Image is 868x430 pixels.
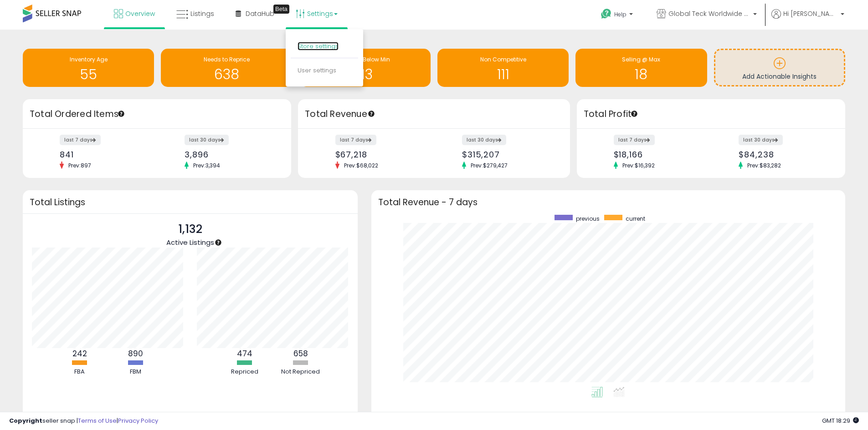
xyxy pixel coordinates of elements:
[783,9,838,18] span: Hi [PERSON_NAME]
[614,135,655,145] label: last 7 days
[60,150,150,159] div: 841
[118,416,158,425] a: Privacy Policy
[442,67,564,82] h1: 111
[739,150,829,159] div: $84,238
[622,56,660,63] span: Selling @ Max
[618,162,659,169] span: Prev: $16,392
[190,9,214,18] span: Listings
[575,49,707,87] a: Selling @ Max 18
[273,5,289,14] div: Tooltip anchor
[742,72,817,81] span: Add Actionable Insights
[72,348,87,359] b: 242
[108,368,163,376] div: FBM
[339,162,383,169] span: Prev: $68,022
[246,9,274,18] span: DataHub
[437,49,569,87] a: Non Competitive 111
[217,368,272,376] div: Repriced
[185,150,275,159] div: 3,896
[584,108,838,121] h3: Total Profit
[166,238,214,247] span: Active Listings
[480,56,526,63] span: Non Competitive
[185,135,229,145] label: last 30 days
[601,8,612,20] i: Get Help
[9,417,158,425] div: seller snap | |
[214,238,222,247] div: Tooltip anchor
[161,49,292,87] a: Needs to Reprice 638
[298,66,336,75] a: User settings
[580,67,702,82] h1: 18
[52,368,107,376] div: FBA
[78,416,117,425] a: Terms of Use
[30,108,284,121] h3: Total Ordered Items
[626,215,645,223] span: current
[165,67,288,82] h1: 638
[299,49,431,87] a: BB Price Below Min 113
[9,416,42,425] strong: Copyright
[128,348,143,359] b: 890
[668,9,750,18] span: Global Teck Worldwide [GEOGRAPHIC_DATA]
[304,67,426,82] h1: 113
[305,108,563,121] h3: Total Revenue
[822,416,859,425] span: 2025-10-9 18:29 GMT
[630,110,638,118] div: Tooltip anchor
[335,150,427,159] div: $67,218
[715,50,844,85] a: Add Actionable Insights
[614,150,704,159] div: $18,166
[273,368,328,376] div: Not Repriced
[462,135,506,145] label: last 30 days
[189,162,225,169] span: Prev: 3,394
[64,162,96,169] span: Prev: 897
[117,110,125,118] div: Tooltip anchor
[462,150,554,159] div: $315,207
[466,162,512,169] span: Prev: $279,427
[204,56,250,63] span: Needs to Reprice
[23,49,154,87] a: Inventory Age 55
[70,56,108,63] span: Inventory Age
[594,1,642,30] a: Help
[340,56,390,63] span: BB Price Below Min
[743,162,786,169] span: Prev: $83,282
[614,10,627,18] span: Help
[771,9,844,30] a: Hi [PERSON_NAME]
[166,221,214,238] p: 1,132
[237,348,252,359] b: 474
[60,135,101,145] label: last 7 days
[30,199,351,206] h3: Total Listings
[125,9,155,18] span: Overview
[27,67,149,82] h1: 55
[293,348,308,359] b: 658
[335,135,376,145] label: last 7 days
[378,199,838,206] h3: Total Revenue - 7 days
[576,215,600,223] span: previous
[298,42,339,51] a: Store settings
[739,135,783,145] label: last 30 days
[367,110,375,118] div: Tooltip anchor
